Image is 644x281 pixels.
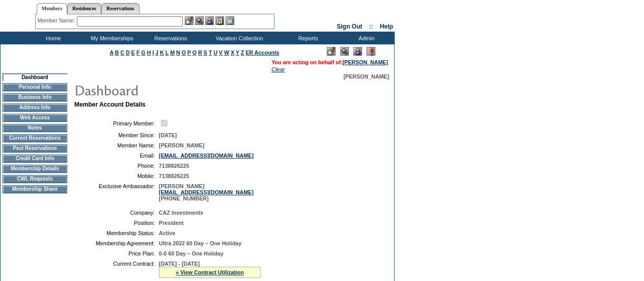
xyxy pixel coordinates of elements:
a: [PERSON_NAME] [343,59,388,65]
a: Q [192,49,197,56]
div: Member Name: [38,16,77,25]
a: Reservations [101,3,139,14]
a: S [204,49,207,56]
td: My Memberships [81,32,140,44]
a: C [120,49,124,56]
a: V [219,49,222,56]
td: Company: [78,210,155,216]
a: I [152,49,154,56]
img: Reservations [215,16,224,25]
td: Reservations [140,32,199,44]
a: K [160,49,164,56]
a: X [231,49,234,56]
span: 7138826225 [159,173,189,179]
a: Residences [67,3,101,14]
img: b_edit.gif [185,16,193,25]
a: » View Contract Utilization [176,269,244,275]
a: O [182,49,186,56]
span: [PERSON_NAME] [PHONE_NUMBER] [159,183,254,201]
a: L [165,49,169,56]
a: Y [236,49,239,56]
td: CWL Requests [3,175,67,183]
td: Address Info [3,104,67,112]
a: Z [241,49,244,56]
a: ER Accounts [245,49,279,56]
td: Web Access [3,114,67,122]
img: b_calculator.gif [226,16,234,25]
span: [PERSON_NAME] [159,142,204,148]
td: Member Name: [78,142,155,148]
a: N [176,49,180,56]
img: Impersonate [353,47,362,56]
td: Phone: [78,163,155,169]
td: Notes [3,124,67,132]
a: G [141,49,145,56]
a: F [136,49,140,56]
td: Dashboard [3,73,67,81]
a: D [126,49,130,56]
td: Past Reservations [3,144,67,152]
td: Price Plan: [78,250,155,257]
span: :: [369,23,373,30]
td: Exclusive Ambassador: [78,183,155,201]
a: M [170,49,175,56]
td: Credit Card Info [3,155,67,163]
span: CAZ Investments [159,210,203,216]
a: T [209,49,212,56]
td: Vacation Collection [199,32,277,44]
a: H [147,49,151,56]
b: Member Account Details [74,101,146,108]
td: Membership Agreement: [78,240,155,246]
span: [PERSON_NAME] [344,73,389,80]
a: U [213,49,217,56]
span: [DATE] [159,132,177,138]
span: Ultra 2022 60 Day – One Holiday [159,240,241,246]
td: Home [23,32,81,44]
a: A [110,49,114,56]
a: P [187,49,191,56]
span: [DATE] - [DATE] [159,261,200,267]
img: Log Concern/Member Elevation [367,47,375,56]
td: Member Since: [78,132,155,138]
span: You are acting on behalf of: [271,59,388,65]
td: Membership Details [3,165,67,173]
img: View [195,16,204,25]
a: Sign Out [337,23,362,30]
td: Business Info [3,93,67,101]
span: Active [159,230,175,236]
td: Membership Status: [78,230,155,236]
img: pgTtlDashboard.gif [74,80,277,100]
a: W [224,49,229,56]
td: Admin [336,32,395,44]
td: Membership Share [3,185,67,193]
a: B [115,49,119,56]
td: Email: [78,152,155,159]
a: Help [380,23,393,30]
a: R [198,49,202,56]
td: Current Reservations [3,134,67,142]
img: Impersonate [205,16,214,25]
td: Reports [277,32,336,44]
td: Mobile: [78,173,155,179]
a: Clear [271,66,285,72]
span: 7138826225 [159,163,189,169]
td: Personal Info [3,83,67,91]
td: Primary Member: [78,118,155,128]
td: Position: [78,220,155,226]
img: Edit Mode [327,47,335,56]
a: Members [37,3,68,14]
img: View Mode [340,47,349,56]
a: [EMAIL_ADDRESS][DOMAIN_NAME] [159,152,254,159]
td: Current Contract: [78,261,155,278]
a: J [155,49,158,56]
span: 0-0 60 Day – One Holiday [159,250,223,257]
a: [EMAIL_ADDRESS][DOMAIN_NAME] [159,189,254,195]
span: President [159,220,184,226]
a: E [131,49,135,56]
